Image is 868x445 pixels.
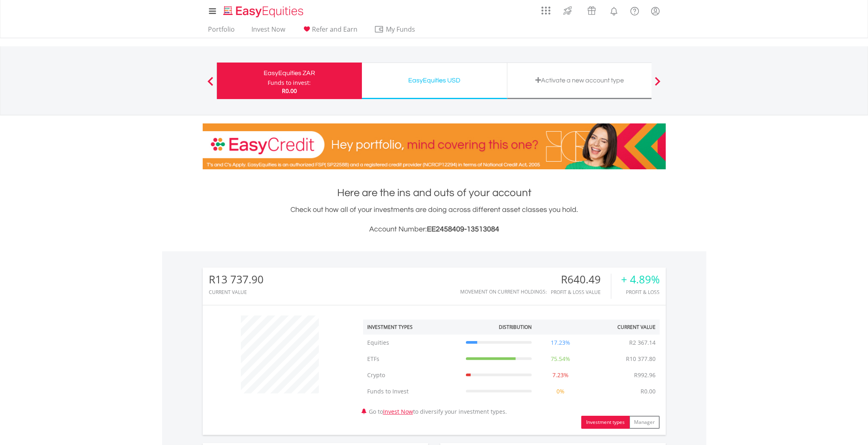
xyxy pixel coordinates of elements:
div: Profit & Loss [621,289,660,295]
a: AppsGrid [536,2,556,15]
div: Activate a new account type [512,75,647,86]
a: Refer and Earn [299,25,361,38]
a: Notifications [604,2,624,18]
span: EE2458409-13513084 [427,225,499,233]
td: 17.23% [536,335,585,351]
td: Crypto [363,367,462,383]
img: EasyEquities_Logo.png [222,5,307,18]
div: Movement on Current Holdings: [460,289,547,294]
a: My Profile [645,2,666,20]
div: CURRENT VALUE [209,289,264,295]
div: EasyEquities ZAR [222,67,357,79]
td: 75.54% [536,351,585,367]
td: R992.96 [630,367,660,383]
button: Manager [629,416,660,429]
td: ETFs [363,351,462,367]
a: Invest Now [248,25,288,38]
div: + 4.89% [621,274,660,285]
div: Check out how all of your investments are doing across different asset classes you hold. [203,204,666,235]
th: Investment Types [363,320,462,335]
a: Invest Now [383,408,413,415]
div: Profit & Loss Value [551,289,611,295]
td: 0% [536,383,585,400]
a: Vouchers [580,2,604,17]
div: Distribution [499,324,532,331]
th: Current Value [585,320,660,335]
td: R0.00 [636,383,660,400]
td: 7.23% [536,367,585,383]
td: R10 377.80 [622,351,660,367]
a: FAQ's and Support [624,2,645,18]
h3: Account Number: [203,224,666,235]
div: Funds to invest: [268,79,311,87]
div: EasyEquities USD [367,75,502,86]
div: R640.49 [551,274,611,285]
td: Equities [363,335,462,351]
img: vouchers-v2.svg [585,4,598,17]
img: grid-menu-icon.svg [541,6,550,15]
td: R2 367.14 [625,335,660,351]
h1: Here are the ins and outs of your account [203,186,666,200]
div: R13 737.90 [209,274,264,285]
span: R0.00 [282,87,297,95]
a: Portfolio [205,25,238,38]
span: My Funds [374,24,427,35]
td: Funds to Invest [363,383,462,400]
div: Go to to diversify your investment types. [357,311,666,429]
img: EasyCredit Promotion Banner [203,123,666,169]
button: Investment types [581,416,630,429]
span: Refer and Earn [312,25,357,34]
a: Home page [220,2,307,18]
img: thrive-v2.svg [561,4,574,17]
